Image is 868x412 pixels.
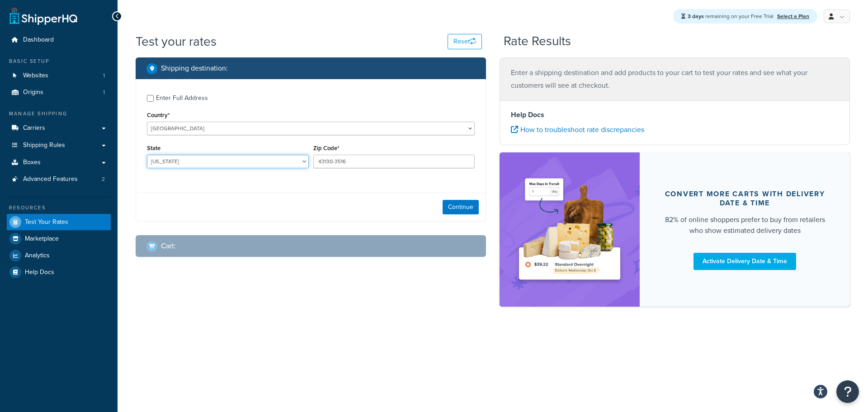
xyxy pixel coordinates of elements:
div: Resources [7,204,111,212]
a: How to troubleshoot rate discrepancies [511,124,644,135]
a: Dashboard [7,32,111,48]
h2: Shipping destination : [161,64,228,72]
a: Websites1 [7,67,111,84]
span: Carriers [23,124,45,132]
span: 1 [103,72,105,80]
div: Enter Full Address [156,92,208,104]
span: Boxes [23,159,41,166]
label: Zip Code* [313,145,339,152]
span: Help Docs [25,269,54,276]
span: 1 [103,89,105,96]
label: Country* [147,112,170,118]
a: Boxes [7,154,111,171]
h1: Test your rates [136,33,217,50]
a: Advanced Features2 [7,171,111,188]
span: remaining on your Free Trial [688,12,775,20]
div: Convert more carts with delivery date & time [661,189,828,208]
div: Basic Setup [7,57,111,65]
span: Advanced Features [23,175,78,183]
span: Shipping Rules [23,142,65,149]
span: Websites [23,72,48,80]
li: Origins [7,84,111,101]
span: Dashboard [23,36,54,44]
a: Test Your Rates [7,214,111,230]
span: 2 [102,175,105,183]
a: Carriers [7,120,111,137]
button: Open Resource Center [836,380,859,403]
span: Test Your Rates [25,218,68,226]
span: Analytics [25,252,50,260]
div: 82% of online shoppers prefer to buy from retailers who show estimated delivery dates [661,214,828,236]
li: Advanced Features [7,171,111,188]
img: feature-image-ddt-36eae7f7280da8017bfb280eaccd9c446f90b1fe08728e4019434db127062ab4.png [513,166,626,293]
a: Help Docs [7,264,111,280]
p: Enter a shipping destination and add products to your cart to test your rates and see what your c... [511,66,839,92]
div: Manage Shipping [7,110,111,118]
span: Marketplace [25,235,59,243]
button: Continue [443,200,479,214]
a: Marketplace [7,231,111,247]
a: Activate Delivery Date & Time [693,253,796,270]
button: Reset [448,34,482,49]
strong: 3 days [688,12,704,20]
a: Origins1 [7,84,111,101]
a: Select a Plan [777,12,809,20]
li: Websites [7,67,111,84]
a: Shipping Rules [7,137,111,154]
a: Analytics [7,247,111,264]
label: State [147,145,160,152]
h2: Cart : [161,242,176,250]
h2: Rate Results [504,34,571,48]
span: Origins [23,89,43,96]
h4: Help Docs [511,109,839,120]
input: Enter Full Address [147,95,154,102]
